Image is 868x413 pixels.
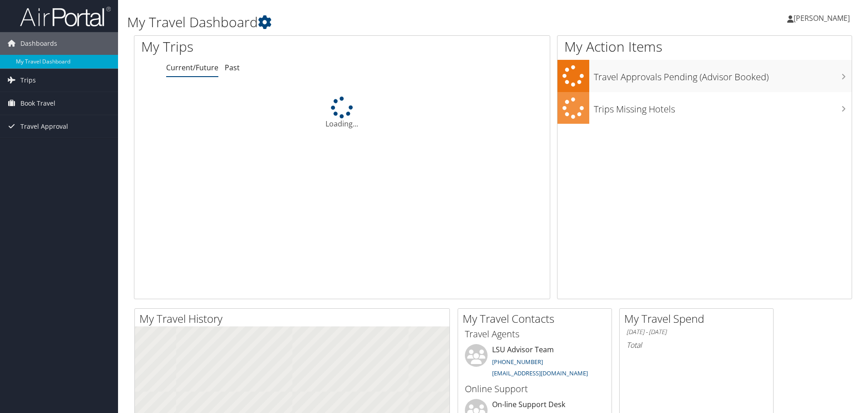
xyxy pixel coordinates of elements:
a: Past [225,63,240,73]
h6: Total [626,340,766,350]
h2: My Travel Spend [624,311,773,326]
h2: My Travel History [139,311,449,326]
li: LSU Advisor Team [460,344,609,381]
h3: Travel Agents [465,328,605,340]
a: Current/Future [166,63,218,73]
h1: My Action Items [557,37,852,56]
a: Trips Missing Hotels [557,92,852,124]
span: Dashboards [20,32,57,55]
h3: Online Support [465,383,605,395]
h3: Travel Approvals Pending (Advisor Booked) [594,66,852,83]
a: [PERSON_NAME] [787,5,859,32]
h2: My Travel Contacts [463,311,612,326]
h6: [DATE] - [DATE] [626,328,766,336]
a: Travel Approvals Pending (Advisor Booked) [557,60,852,92]
h3: Trips Missing Hotels [594,98,852,116]
span: [PERSON_NAME] [794,13,850,23]
a: [PHONE_NUMBER] [492,358,543,366]
span: Trips [20,69,36,92]
a: [EMAIL_ADDRESS][DOMAIN_NAME] [492,369,588,377]
h1: My Trips [141,37,370,56]
div: Loading... [134,97,550,129]
span: Travel Approval [20,115,68,138]
img: airportal-logo.png [20,6,111,27]
span: Book Travel [20,92,55,115]
h1: My Travel Dashboard [127,13,615,32]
